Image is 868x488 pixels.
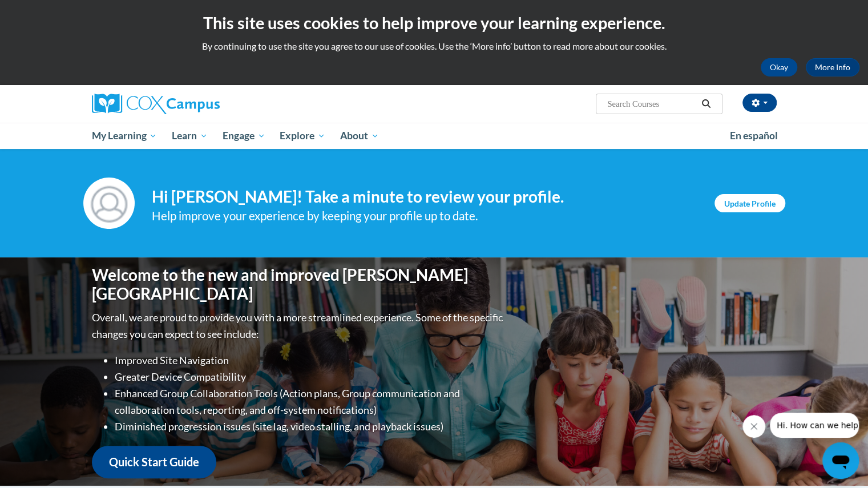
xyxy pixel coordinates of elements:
a: Engage [215,123,273,149]
a: En español [722,124,785,148]
a: Learn [164,123,215,149]
li: Improved Site Navigation [115,352,506,369]
iframe: Close message [742,415,765,438]
span: Engage [223,129,265,143]
a: More Info [806,58,859,76]
button: Search [697,97,714,111]
a: Update Profile [714,194,785,212]
button: Okay [761,58,797,76]
span: En español [730,130,778,142]
p: By continuing to use the site you agree to our use of cookies. Use the ‘More info’ button to read... [9,40,859,53]
div: Main menu [75,123,794,149]
a: Quick Start Guide [92,446,216,478]
span: About [340,129,379,143]
h4: Hi [PERSON_NAME]! Take a minute to review your profile. [152,187,697,207]
span: Explore [280,129,325,143]
p: Overall, we are proud to provide you with a more streamlined experience. Some of the specific cha... [92,309,506,342]
img: Profile Image [83,178,135,229]
button: Account Settings [742,94,777,112]
img: Cox Campus [92,94,220,114]
iframe: Button to launch messaging window [822,442,859,479]
a: Explore [272,123,333,149]
iframe: Message from company [770,413,859,438]
h2: This site uses cookies to help improve your learning experience. [9,11,859,34]
a: My Learning [84,123,165,149]
div: Help improve your experience by keeping your profile up to date. [152,207,697,225]
li: Diminished progression issues (site lag, video stalling, and playback issues) [115,418,506,435]
li: Greater Device Compatibility [115,369,506,385]
span: My Learning [91,129,157,143]
span: Hi. How can we help? [7,8,92,17]
a: About [333,123,386,149]
span: Learn [172,129,208,143]
li: Enhanced Group Collaboration Tools (Action plans, Group communication and collaboration tools, re... [115,385,506,418]
h1: Welcome to the new and improved [PERSON_NAME][GEOGRAPHIC_DATA] [92,265,506,304]
a: Cox Campus [92,94,309,114]
input: Search Courses [606,97,697,111]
